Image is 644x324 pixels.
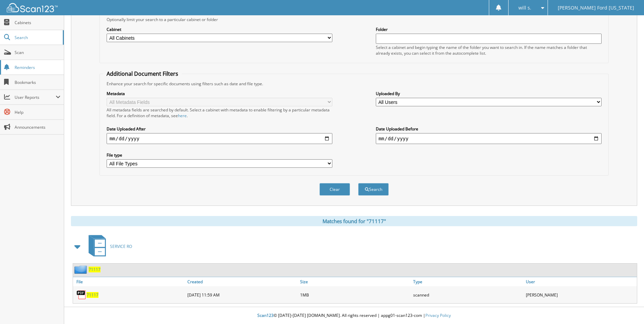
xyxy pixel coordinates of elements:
label: File type [107,152,332,158]
a: Size [298,277,411,286]
div: All metadata fields are searched by default. Select a cabinet with metadata to enable filtering b... [107,107,332,119]
span: Reminders [15,65,60,70]
span: Search [15,35,59,40]
span: Scan [15,50,60,55]
span: Help [15,109,60,115]
label: Folder [376,26,602,32]
span: will s. [518,6,531,10]
div: Optionally limit your search to a particular cabinet or folder [103,17,605,22]
button: Search [358,183,389,196]
span: Scan123 [257,312,274,318]
span: User Reports [15,94,56,100]
a: 71117 [87,292,98,298]
a: User [524,277,637,286]
label: Date Uploaded After [107,126,332,132]
a: Created [186,277,298,286]
label: Metadata [107,91,332,96]
img: folder2.png [74,265,89,274]
a: 71117 [89,267,100,272]
a: Type [411,277,524,286]
span: Cabinets [15,20,60,25]
a: here [178,113,187,119]
img: PDF.png [76,290,87,300]
div: scanned [411,288,524,302]
div: [DATE] 11:59 AM [186,288,298,302]
a: File [73,277,186,286]
div: Select a cabinet and begin typing the name of the folder you want to search in. If the name match... [376,44,602,56]
img: scan123-logo-white.svg [7,3,58,12]
label: Date Uploaded Before [376,126,602,132]
input: start [107,133,332,144]
span: Announcements [15,124,60,130]
button: Clear [319,183,350,196]
div: © [DATE]-[DATE] [DOMAIN_NAME]. All rights reserved | appg01-scan123-com | [64,307,644,324]
div: 1MB [298,288,411,302]
span: [PERSON_NAME] Ford [US_STATE] [558,6,634,10]
div: [PERSON_NAME] [524,288,637,302]
a: SERVICE RO [85,233,132,260]
iframe: Chat Widget [610,291,644,324]
span: SERVICE RO [110,244,132,249]
label: Uploaded By [376,91,602,96]
div: Matches found for "71117" [71,216,637,226]
span: Bookmarks [15,79,60,85]
a: Privacy Policy [425,312,451,318]
legend: Additional Document Filters [103,70,182,77]
label: Cabinet [107,26,332,32]
input: end [376,133,602,144]
div: Enhance your search for specific documents using filters such as date and file type. [103,81,605,87]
